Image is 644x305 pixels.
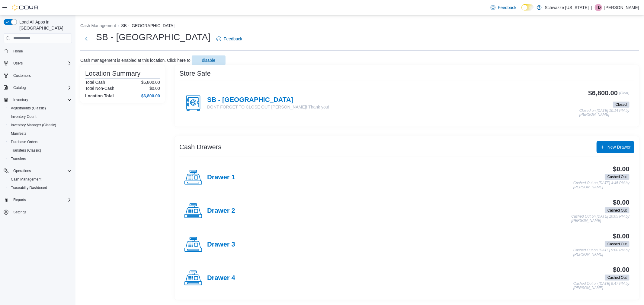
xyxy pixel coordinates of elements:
[80,23,116,28] button: Cash Management
[8,184,72,191] span: Traceabilty Dashboard
[80,23,639,30] nav: An example of EuiBreadcrumbs
[11,123,56,127] span: Inventory Manager (Classic)
[591,4,592,11] p: |
[11,167,72,175] span: Operations
[179,143,221,151] h3: Cash Drawers
[613,102,630,108] span: Closed
[613,233,630,240] h3: $0.00
[192,55,226,65] button: disable
[605,241,630,247] span: Cashed Out
[11,148,41,153] span: Transfers (Classic)
[573,181,630,189] p: Cashed Out on [DATE] 4:45 PM by [PERSON_NAME]
[588,90,618,97] h3: $6,800.00
[607,275,627,280] span: Cashed Out
[207,104,329,110] p: DONT FORGET TO CLOSE OUT [PERSON_NAME]! Thank you!
[11,185,47,190] span: Traceabilty Dashboard
[207,207,235,215] h4: Drawer 2
[11,72,72,79] span: Customers
[96,31,210,43] h1: SB - [GEOGRAPHIC_DATA]
[596,4,601,11] span: TD
[11,96,30,103] button: Inventory
[1,47,74,55] button: Home
[616,102,627,107] span: Closed
[11,208,72,216] span: Settings
[207,241,235,249] h4: Drawer 3
[521,4,534,11] input: Dark Mode
[11,140,38,144] span: Purchase Orders
[595,4,602,11] div: Thomas Diperna
[11,196,28,203] button: Reports
[13,73,31,78] span: Customers
[13,210,26,215] span: Settings
[85,86,114,91] h6: Total Non-Cash
[11,209,29,216] a: Settings
[8,105,48,112] a: Adjustments (Classic)
[85,93,114,98] h4: Location Total
[619,90,630,100] p: (Float)
[1,167,74,175] button: Operations
[498,5,516,11] span: Feedback
[17,19,72,31] span: Load All Apps in [GEOGRAPHIC_DATA]
[521,11,522,11] span: Dark Mode
[207,274,235,282] h4: Drawer 4
[6,146,74,155] button: Transfers (Classic)
[1,59,74,68] button: Users
[121,23,175,28] button: SB - [GEOGRAPHIC_DATA]
[8,113,39,120] a: Inventory Count
[8,184,50,191] a: Traceabilty Dashboard
[6,175,74,184] button: Cash Management
[8,176,44,183] a: Cash Management
[13,85,26,90] span: Catalog
[11,84,28,91] button: Catalog
[607,174,627,180] span: Cashed Out
[6,129,74,138] button: Manifests
[80,33,92,45] button: Next
[605,174,630,180] span: Cashed Out
[80,58,191,63] p: Cash management is enabled at this location. Click here to
[11,60,72,67] span: Users
[8,147,72,154] span: Transfers (Classic)
[6,184,74,192] button: Traceabilty Dashboard
[11,84,72,91] span: Catalog
[85,80,105,85] h6: Total Cash
[11,72,33,79] a: Customers
[573,282,630,290] p: Cashed Out on [DATE] 9:47 PM by [PERSON_NAME]
[1,96,74,104] button: Inventory
[11,177,41,182] span: Cash Management
[13,49,23,54] span: Home
[11,106,46,111] span: Adjustments (Classic)
[6,121,74,129] button: Inventory Manager (Classic)
[11,96,72,103] span: Inventory
[11,114,37,119] span: Inventory Count
[11,156,26,161] span: Transfers
[604,4,639,11] p: [PERSON_NAME]
[1,208,74,216] button: Settings
[8,155,28,162] a: Transfers
[613,165,630,173] h3: $0.00
[8,147,43,154] a: Transfers (Classic)
[8,121,72,129] span: Inventory Manager (Classic)
[1,83,74,92] button: Catalog
[13,197,26,202] span: Reports
[13,168,31,173] span: Operations
[605,207,630,213] span: Cashed Out
[573,248,630,256] p: Cashed Out on [DATE] 9:00 PM by [PERSON_NAME]
[545,4,589,11] p: Schwazze [US_STATE]
[597,141,634,153] button: New Drawer
[8,138,41,146] a: Purchase Orders
[1,196,74,204] button: Reports
[1,71,74,80] button: Customers
[214,33,245,45] a: Feedback
[6,138,74,146] button: Purchase Orders
[613,266,630,273] h3: $0.00
[224,36,242,42] span: Feedback
[607,144,631,150] span: New Drawer
[8,113,72,120] span: Inventory Count
[11,60,25,67] button: Users
[13,97,28,102] span: Inventory
[607,208,627,213] span: Cashed Out
[141,80,160,85] p: $6,800.00
[8,121,59,129] a: Inventory Manager (Classic)
[13,61,23,66] span: Users
[8,176,72,183] span: Cash Management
